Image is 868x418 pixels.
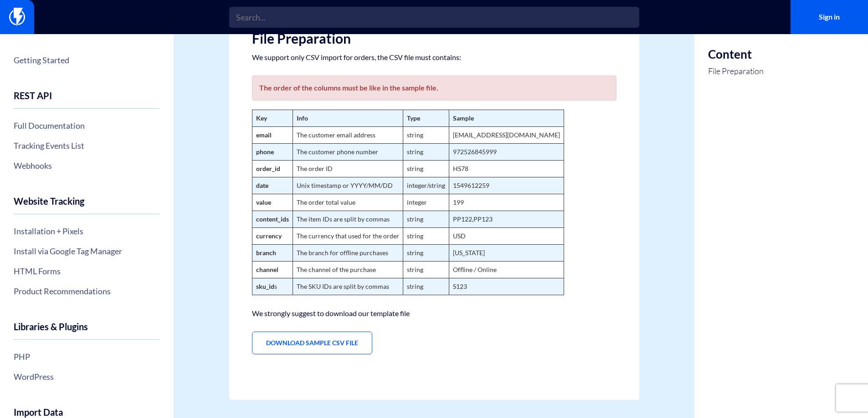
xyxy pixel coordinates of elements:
strong: email [256,131,272,139]
h2: File Preparation [252,31,616,46]
td: integer [403,194,449,211]
a: File Preparation [708,65,764,77]
td: The currency that used for the order [293,228,403,245]
td: string [403,127,449,144]
strong: phone [256,148,274,156]
h4: Website Tracking [14,196,160,214]
strong: branch [256,249,276,257]
a: Install via Google Tag Manager [14,243,160,259]
a: Product Recommendations [14,283,160,299]
a: Webhooks [14,158,160,173]
td: Unix timestamp or YYYY/MM/DD [293,177,403,194]
a: Tracking Events List [14,138,160,153]
strong: value [256,198,271,206]
td: The branch for offline purchases [293,245,403,262]
b: The order of the columns must be like in the sample file. [259,83,438,92]
td: string [403,144,449,161]
td: string [403,161,449,177]
td: The item IDs are split by commas [293,211,403,228]
td: USD [449,228,564,245]
td: string [403,278,449,295]
td: The customer phone number [293,144,403,161]
td: [EMAIL_ADDRESS][DOMAIN_NAME] [449,127,564,144]
td: The SKU IDs are split by commas [293,278,403,295]
strong: Info [297,114,308,122]
input: Search... [229,7,639,28]
a: PHP [14,349,160,364]
strong: order_id [256,165,280,172]
strong: content_ids [256,215,289,223]
td: The order ID [293,161,403,177]
td: [US_STATE] [449,245,564,262]
strong: currency [256,232,282,240]
td: 199 [449,194,564,211]
a: Getting Started [14,52,160,68]
td: The channel of the purchase [293,262,403,278]
strong: sku_id [256,282,274,290]
a: Download Sample CSV File [252,332,372,354]
strong: Key [256,114,267,122]
p: We strongly suggest to download our template file [252,309,616,318]
td: integer/string [403,177,449,194]
a: Full Documentation [14,118,160,133]
td: 1549612259 [449,177,564,194]
td: string [403,211,449,228]
td: HS78 [449,161,564,177]
td: The order total value [293,194,403,211]
h3: Content [708,48,764,61]
a: WordPress [14,369,160,384]
strong: Type [407,114,420,122]
h4: REST API [14,91,160,109]
a: HTML Forms [14,263,160,279]
td: string [403,228,449,245]
td: 972526845999 [449,144,564,161]
strong: channel [256,266,278,273]
td: S123 [449,278,564,295]
td: PP122,PP123 [449,211,564,228]
td: string [403,245,449,262]
a: Installation + Pixels [14,223,160,239]
td: Offline / Online [449,262,564,278]
strong: date [256,181,268,189]
strong: Sample [453,114,474,122]
p: We support only CSV import for orders, the CSV file must contains: [252,53,616,62]
h4: Libraries & Plugins [14,322,160,340]
td: s [252,278,293,295]
td: The customer email address [293,127,403,144]
td: string [403,262,449,278]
